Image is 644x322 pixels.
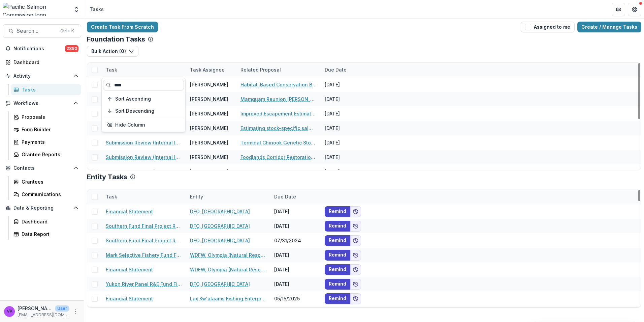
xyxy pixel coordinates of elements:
[270,219,321,233] div: [DATE]
[13,73,70,79] span: Activity
[190,125,228,132] div: [PERSON_NAME]
[350,250,361,261] button: Add to friends
[13,101,70,106] span: Workflows
[3,3,69,16] img: Pacific Salmon Commission logo
[3,57,81,68] a: Dashboard
[7,309,12,314] div: Victor Keong
[270,233,321,248] div: 07/31/2024
[321,62,371,77] div: Due Date
[325,279,350,290] button: Remind
[190,266,266,273] a: WDFW, Olympia (Natural Resources Building, [STREET_ADDRESS][US_STATE]
[17,28,56,34] span: Search...
[103,93,184,104] button: Sort Ascending
[240,81,317,88] a: Habitat-Based Conservation Benchmarks for [GEOGRAPHIC_DATA] Coho Salmon
[190,222,250,230] a: DFO, [GEOGRAPHIC_DATA]
[240,154,317,161] a: Foodlands Corridor Restoration Program: sc̓e:ɬxʷəy̓əm Corridor Expansion
[350,235,361,246] button: Add to friends
[240,168,317,175] a: Unnamed Creek Restoration Project
[11,136,81,147] a: Payments
[325,221,350,232] button: Remind
[190,280,250,288] a: DFO, [GEOGRAPHIC_DATA]
[106,237,182,244] a: Southern Fund Final Project Report
[106,139,182,146] a: Submission Review (Internal Info)
[240,125,317,132] a: Estimating stock-specific salmon consumption by pinnipeds through refined DNA diets methods
[190,237,250,244] a: DFO, [GEOGRAPHIC_DATA]
[240,139,317,146] a: Terminal Chinook Genetic Stock Identification to Support Indigenous Food Sovereignty
[102,193,121,200] div: Task
[325,293,350,304] button: Remind
[270,193,300,200] div: Due Date
[103,119,184,130] button: Hide Column
[87,22,158,32] a: Create Task From Scratch
[106,168,182,175] a: Submission Review (Internal Info)
[321,135,371,150] div: [DATE]
[3,43,81,54] button: Notifications2890
[186,193,207,200] div: Entity
[236,62,321,77] div: Related Proposal
[270,277,321,291] div: [DATE]
[3,203,81,213] button: Open Data & Reporting
[190,81,228,88] div: [PERSON_NAME]
[325,264,350,275] button: Remind
[325,250,350,261] button: Remind
[55,305,69,312] p: User
[186,189,270,204] div: Entity
[87,173,127,181] p: Entity Tasks
[106,154,182,161] a: Submission Review (Internal Info)
[72,3,81,16] button: Open entity switcher
[13,59,76,66] div: Dashboard
[190,251,266,259] a: WDFW, Olympia (Natural Resources Building, [STREET_ADDRESS][US_STATE]
[22,178,76,185] div: Grantees
[87,35,145,43] p: Foundation Tasks
[350,264,361,275] button: Add to friends
[106,266,153,273] a: Financial Statement
[321,77,371,92] div: [DATE]
[22,113,76,120] div: Proposals
[11,84,81,95] a: Tasks
[22,126,76,133] div: Form Builder
[106,208,153,215] a: Financial Statement
[190,208,250,215] a: DFO, [GEOGRAPHIC_DATA]
[236,66,285,73] div: Related Proposal
[102,62,186,77] div: Task
[106,222,182,230] a: Southern Fund Final Project Report
[11,176,81,187] a: Grantees
[577,22,641,32] a: Create / Manage Tasks
[321,106,371,121] div: [DATE]
[628,3,641,16] button: Get Help
[270,189,321,204] div: Due Date
[13,46,65,52] span: Notifications
[350,293,361,304] button: Add to friends
[3,71,81,81] button: Open Activity
[190,168,228,175] div: [PERSON_NAME]
[240,96,317,103] a: Mamquam Reunion [PERSON_NAME] Intake Project
[190,139,228,146] div: [PERSON_NAME]
[106,295,153,302] a: Financial Statement
[11,216,81,227] a: Dashboard
[115,108,154,114] span: Sort Descending
[11,124,81,135] a: Form Builder
[270,248,321,262] div: [DATE]
[3,98,81,109] button: Open Workflows
[240,110,317,117] a: Improved Escapement Estimates of Interior Fraser Coho
[90,6,104,13] div: Tasks
[87,46,138,57] button: Bulk Action (0)
[102,66,121,73] div: Task
[186,66,229,73] div: Task Assignee
[59,27,75,35] div: Ctrl + K
[3,24,81,38] button: Search...
[11,149,81,160] a: Grantee Reports
[13,165,70,171] span: Contacts
[325,206,350,217] button: Remind
[325,235,350,246] button: Remind
[270,291,321,306] div: 05/15/2025
[65,45,78,52] span: 2890
[13,205,70,211] span: Data & Reporting
[186,62,236,77] div: Task Assignee
[612,3,625,16] button: Partners
[321,66,351,73] div: Due Date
